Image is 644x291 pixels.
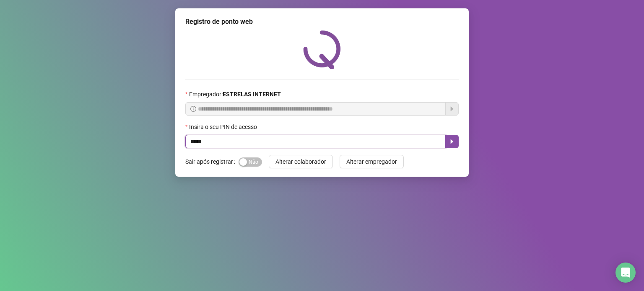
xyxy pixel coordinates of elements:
[346,157,397,166] span: Alterar empregador
[190,106,196,112] span: info-circle
[615,263,636,283] div: Open Intercom Messenger
[189,90,281,99] span: Empregador :
[185,155,239,168] label: Sair após registrar
[303,30,341,69] img: QRPoint
[340,155,404,168] button: Alterar empregador
[449,138,455,145] span: caret-right
[269,155,333,168] button: Alterar colaborador
[185,17,459,27] div: Registro de ponto web
[275,157,326,166] span: Alterar colaborador
[223,91,281,98] strong: ESTRELAS INTERNET
[185,122,262,131] label: Insira o seu PIN de acesso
